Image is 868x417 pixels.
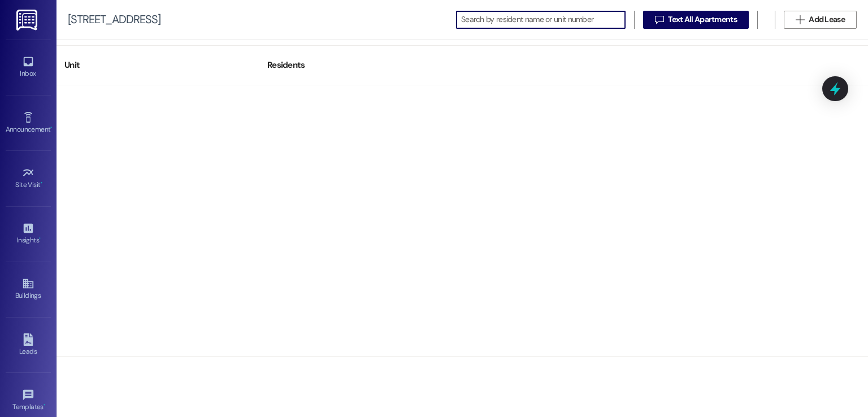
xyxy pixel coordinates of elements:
input: Search by resident name or unit number [461,12,625,28]
span: • [50,124,52,132]
a: Inbox [6,52,51,82]
a: Buildings [6,274,51,305]
span: Add Lease [809,14,845,25]
button: Text All Apartments [643,11,749,29]
i:  [655,15,663,24]
button: Add Lease [784,11,857,29]
span: • [44,401,45,409]
div: Unit [57,51,259,79]
i:  [796,15,804,24]
span: • [41,179,42,187]
img: ResiDesk Logo [16,10,40,31]
div: Residents [259,51,462,79]
span: • [39,234,41,242]
div: [STREET_ADDRESS] [68,14,160,25]
a: Leads [6,330,51,360]
a: Templates • [6,385,51,416]
a: Site Visit • [6,163,51,194]
a: Insights • [6,219,51,249]
span: Text All Apartments [668,14,737,25]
